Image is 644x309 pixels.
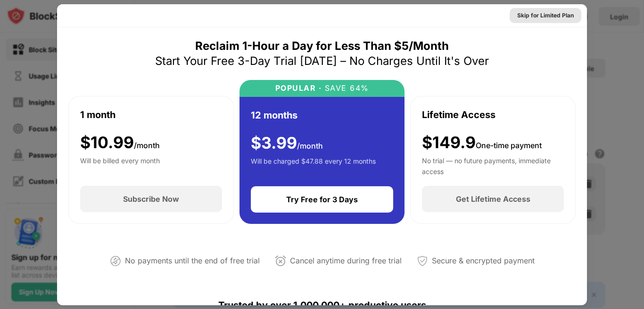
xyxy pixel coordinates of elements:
div: 1 month [80,108,116,122]
div: $149.9 [422,133,542,152]
div: POPULAR · [275,84,322,93]
div: $ 10.99 [80,133,160,152]
div: 12 months [251,108,297,122]
div: No payments until the end of free trial [125,254,260,268]
img: secured-payment [417,255,428,267]
div: Cancel anytime during free trial [290,254,402,268]
div: Secure & encrypted payment [432,254,535,268]
div: Try Free for 3 Days [286,195,358,204]
div: No trial — no future payments, immediate access [422,156,564,174]
div: $ 3.99 [251,134,323,153]
div: Will be billed every month [80,156,160,174]
div: Skip for Limited Plan [517,11,574,20]
div: Start Your Free 3-Day Trial [DATE] – No Charges Until It's Over [155,54,489,69]
img: not-paying [110,255,121,267]
span: One-time payment [476,141,542,150]
div: Reclaim 1-Hour a Day for Less Than $5/Month [195,39,449,54]
div: Lifetime Access [422,108,495,122]
img: cancel-anytime [275,255,286,267]
div: Will be charged $47.88 every 12 months [251,156,376,175]
div: Subscribe Now [123,194,179,204]
span: /month [297,141,323,151]
div: Get Lifetime Access [456,194,530,204]
span: /month [134,141,160,150]
div: SAVE 64% [322,84,369,93]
